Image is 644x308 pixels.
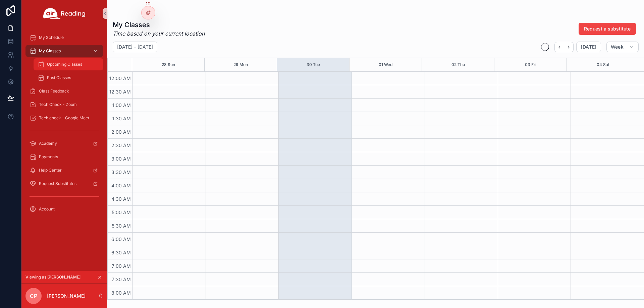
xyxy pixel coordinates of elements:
h1: My Classes [113,20,205,29]
span: 4:30 AM [110,196,132,202]
button: Week [606,42,639,52]
button: 30 Tue [307,58,320,71]
span: [DATE] [581,44,596,50]
span: 5:30 AM [110,223,132,229]
span: 3:00 AM [110,156,132,162]
a: My Classes [25,45,103,57]
span: 3:30 AM [110,169,132,175]
p: [PERSON_NAME] [47,293,86,299]
span: Past Classes [47,75,71,80]
span: Tech Check - Zoom [39,102,77,107]
a: Help Center [25,164,103,176]
span: 8:00 AM [110,290,132,296]
span: 1:30 AM [111,116,132,121]
span: Account [39,206,55,212]
button: 28 Sun [162,58,175,71]
span: My Schedule [39,35,64,40]
span: Viewing as [PERSON_NAME] [25,274,80,280]
span: 1:00 AM [111,102,132,108]
span: Week [611,44,624,50]
span: Help Center [39,168,62,173]
span: My Classes [39,48,61,54]
span: Class Feedback [39,88,69,94]
span: 12:00 AM [108,75,132,81]
span: 6:00 AM [110,236,132,242]
button: 02 Thu [451,58,465,71]
button: [DATE] [576,42,601,52]
span: 5:00 AM [110,209,132,215]
span: 4:00 AM [110,183,132,188]
a: Account [25,203,103,215]
button: 01 Wed [379,58,392,71]
span: 7:30 AM [110,276,132,282]
span: 2:00 AM [110,129,132,135]
img: App logo [43,8,86,19]
button: Request a substitute [579,23,636,35]
button: Back [554,42,564,52]
em: Time based on your current location [113,29,205,38]
a: Past Classes [34,72,103,84]
span: 12:30 AM [108,89,132,95]
a: Academy [25,137,103,149]
h2: [DATE] – [DATE] [117,44,153,50]
button: 29 Mon [233,58,248,71]
span: Request a substitute [584,25,631,32]
button: 03 Fri [525,58,536,71]
span: Request Substitutes [39,181,76,186]
span: CP [30,292,37,300]
a: My Schedule [25,32,103,44]
a: Tech check - Google Meet [25,112,103,124]
span: 6:30 AM [110,250,132,255]
div: scrollable content [21,27,107,224]
a: Tech Check - Zoom [25,99,103,111]
span: 2:30 AM [110,142,132,148]
a: Class Feedback [25,85,103,97]
a: Upcoming Classes [34,58,103,70]
a: Request Substitutes [25,178,103,190]
span: 7:00 AM [110,263,132,269]
button: Next [564,42,574,52]
a: Payments [25,151,103,163]
button: 04 Sat [597,58,609,71]
span: Payments [39,154,58,160]
span: Tech check - Google Meet [39,115,89,121]
span: Upcoming Classes [47,62,82,67]
span: Academy [39,141,57,146]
